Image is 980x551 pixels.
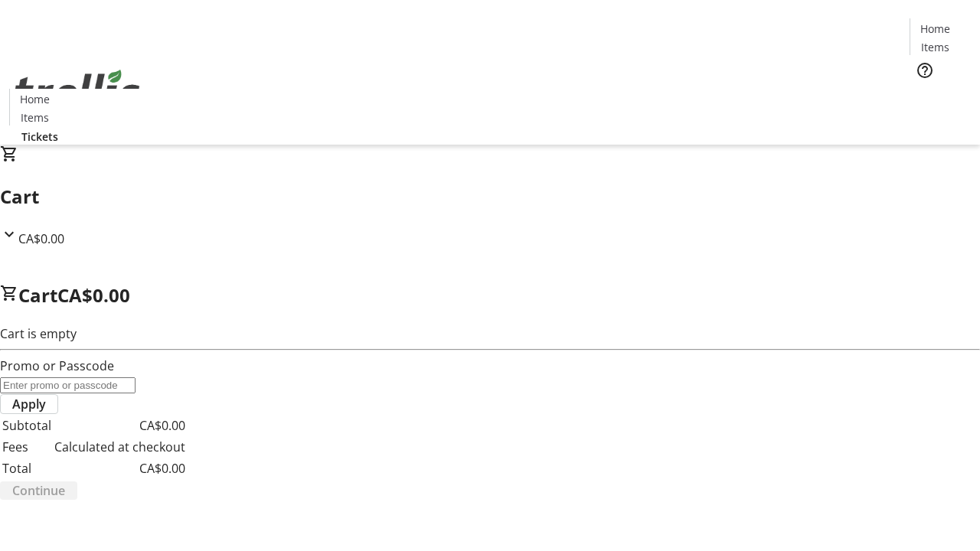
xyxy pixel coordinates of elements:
[910,89,971,105] a: Tickets
[9,53,145,129] img: Orient E2E Organization cpyRnFWgv2's Logo
[910,21,959,37] a: Home
[910,39,959,55] a: Items
[2,437,52,457] td: Fees
[21,129,58,145] span: Tickets
[21,109,49,126] span: Items
[921,39,949,55] span: Items
[18,230,64,247] span: CA$0.00
[9,129,70,145] a: Tickets
[10,91,59,107] a: Home
[54,458,186,478] td: CA$0.00
[10,109,59,126] a: Items
[12,395,46,413] span: Apply
[2,458,52,478] td: Total
[910,55,940,86] button: Help
[54,437,186,457] td: Calculated at checkout
[2,416,52,435] td: Subtotal
[57,282,130,308] span: CA$0.00
[920,21,950,37] span: Home
[20,91,50,107] span: Home
[54,416,186,435] td: CA$0.00
[922,89,959,105] span: Tickets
